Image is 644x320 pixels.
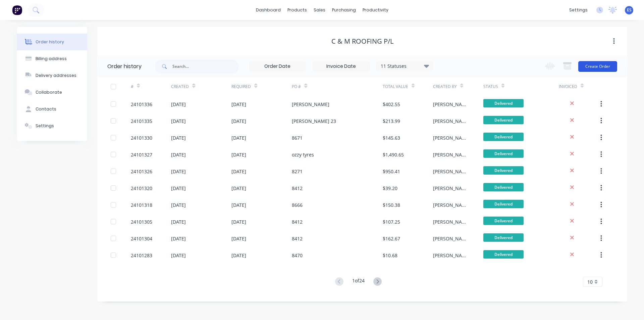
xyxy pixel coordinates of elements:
[131,151,152,158] div: 24101327
[292,134,303,141] div: 8671
[383,168,400,175] div: $950.41
[383,84,408,90] div: Total Value
[171,218,186,225] div: [DATE]
[17,84,87,101] button: Collaborate
[172,60,239,73] input: Search...
[383,252,397,259] div: $10.68
[17,101,87,118] button: Contacts
[171,134,186,141] div: [DATE]
[131,118,152,125] div: 24101335
[433,101,470,108] div: [PERSON_NAME]
[292,235,303,242] div: 8412
[17,34,87,50] button: Order history
[131,134,152,141] div: 24101330
[383,235,400,242] div: $162.67
[36,89,62,95] div: Collaborate
[433,185,470,192] div: [PERSON_NAME]
[231,185,246,192] div: [DATE]
[231,84,251,90] div: Required
[587,278,593,285] span: 10
[292,185,303,192] div: 8412
[383,201,400,209] div: $150.38
[383,151,404,158] div: $1,490.65
[249,61,306,72] input: Order Date
[231,218,246,225] div: [DATE]
[131,77,171,96] div: #
[171,118,186,125] div: [DATE]
[559,84,577,90] div: Invoiced
[253,5,284,15] a: dashboard
[566,5,591,15] div: settings
[578,61,617,72] button: Create Order
[36,73,76,79] div: Delivery addresses
[131,201,152,209] div: 24101318
[292,201,303,209] div: 8666
[483,233,524,242] span: Delivered
[483,84,498,90] div: Status
[292,252,303,259] div: 8470
[483,77,559,96] div: Status
[171,252,186,259] div: [DATE]
[383,77,433,96] div: Total Value
[359,5,392,15] div: productivity
[171,201,186,209] div: [DATE]
[433,168,470,175] div: [PERSON_NAME]
[331,37,393,45] div: C & M Roofing P/L
[310,5,329,15] div: sales
[433,151,470,158] div: [PERSON_NAME]
[36,56,67,62] div: Billing address
[17,67,87,84] button: Delivery addresses
[433,218,470,225] div: [PERSON_NAME]
[383,101,400,108] div: $402.55
[171,235,186,242] div: [DATE]
[284,5,310,15] div: products
[36,106,56,112] div: Contacts
[131,185,152,192] div: 24101320
[352,277,365,287] div: 1 of 24
[171,84,189,90] div: Created
[131,252,152,259] div: 24101283
[131,235,152,242] div: 24101304
[171,185,186,192] div: [DATE]
[329,5,359,15] div: purchasing
[292,101,329,108] div: [PERSON_NAME]
[433,118,470,125] div: [PERSON_NAME]
[483,116,524,124] span: Delivered
[483,183,524,191] span: Delivered
[171,168,186,175] div: [DATE]
[313,61,369,72] input: Invoice Date
[383,118,400,125] div: $213.99
[433,201,470,209] div: [PERSON_NAME]
[231,151,246,158] div: [DATE]
[36,123,54,129] div: Settings
[17,50,87,67] button: Billing address
[131,84,133,90] div: #
[383,134,400,141] div: $145.63
[292,84,301,90] div: PO #
[131,218,152,225] div: 24101305
[231,101,246,108] div: [DATE]
[433,134,470,141] div: [PERSON_NAME]
[292,151,314,158] div: ozzy tyres
[231,134,246,141] div: [DATE]
[231,235,246,242] div: [DATE]
[383,218,400,225] div: $107.25
[383,185,397,192] div: $39.20
[12,5,22,15] img: Factory
[292,218,303,225] div: 8412
[483,200,524,208] span: Delivered
[483,166,524,175] span: Delivered
[231,201,246,209] div: [DATE]
[559,77,599,96] div: Invoiced
[292,118,336,125] div: [PERSON_NAME] 23
[36,39,64,45] div: Order history
[231,252,246,259] div: [DATE]
[433,77,483,96] div: Created By
[433,84,457,90] div: Created By
[292,77,382,96] div: PO #
[107,62,142,71] div: Order history
[171,101,186,108] div: [DATE]
[17,118,87,134] button: Settings
[433,235,470,242] div: [PERSON_NAME]
[483,217,524,225] span: Delivered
